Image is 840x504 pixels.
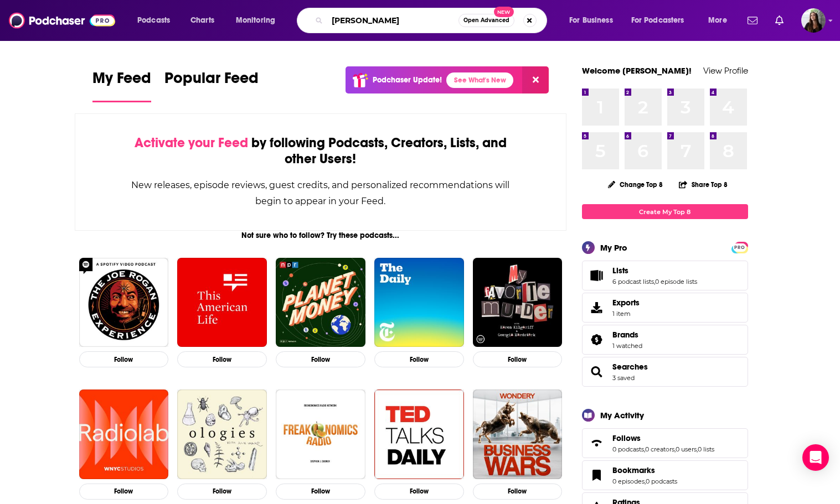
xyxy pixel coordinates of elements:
[79,351,169,367] button: Follow
[463,18,509,23] span: Open Advanced
[612,310,640,318] span: 1 item
[600,410,644,420] div: My Activity
[612,330,642,340] a: Brands
[612,433,714,443] a: Follows
[374,389,464,479] img: TED Talks Daily
[612,266,697,276] a: Lists
[612,298,640,308] span: Exports
[743,11,762,30] a: Show notifications dropdown
[561,12,627,29] button: open menu
[137,13,170,28] span: Podcasts
[276,258,365,347] img: Planet Money
[654,278,655,285] span: ,
[458,14,514,27] button: Open AdvancedNew
[276,351,365,367] button: Follow
[600,242,627,253] div: My Pro
[646,477,677,485] a: 0 podcasts
[624,12,700,29] button: open menu
[473,351,563,367] button: Follow
[582,460,748,490] span: Bookmarks
[771,11,788,30] a: Show notifications dropdown
[582,293,748,323] a: Exports
[586,300,608,315] span: Exports
[164,69,259,102] a: Popular Feed
[733,243,746,252] span: PRO
[586,435,608,451] a: Follows
[612,278,654,285] a: 6 podcast lists
[582,65,692,76] a: Welcome [PERSON_NAME]!
[631,13,684,28] span: For Podcasters
[236,13,275,28] span: Monitoring
[586,364,608,380] a: Searches
[473,484,563,500] button: Follow
[801,8,826,33] img: User Profile
[569,13,613,28] span: For Business
[612,465,677,475] a: Bookmarks
[612,266,628,276] span: Lists
[135,134,248,151] span: Activate your Feed
[327,12,458,29] input: Search podcasts, credits, & more...
[190,13,214,28] span: Charts
[674,445,676,453] span: ,
[374,258,464,347] img: The Daily
[131,177,511,209] div: New releases, episode reviews, guest credits, and personalized recommendations will begin to appe...
[75,231,567,240] div: Not sure who to follow? Try these podcasts...
[733,243,746,251] a: PRO
[582,428,748,458] span: Follows
[79,258,169,347] img: The Joe Rogan Experience
[130,12,184,29] button: open menu
[164,69,259,94] span: Popular Feed
[801,8,826,33] span: Logged in as bnmartinn
[307,8,558,33] div: Search podcasts, credits, & more...
[645,477,646,485] span: ,
[582,261,748,290] span: Lists
[678,174,728,195] button: Share Top 8
[586,268,608,283] a: Lists
[703,65,748,76] a: View Profile
[612,477,645,485] a: 0 episodes
[801,8,826,33] button: Show profile menu
[374,351,464,367] button: Follow
[92,69,151,102] a: My Feed
[582,204,748,219] a: Create My Top 8
[586,467,608,483] a: Bookmarks
[276,389,365,479] a: Freakonomics Radio
[473,389,563,479] img: Business Wars
[446,72,513,88] a: See What's New
[612,342,642,350] a: 1 watched
[177,389,267,479] img: Ologies with Alie Ward
[612,330,638,340] span: Brands
[9,10,115,31] a: Podchaser - Follow, Share and Rate Podcasts
[645,445,674,453] a: 0 creators
[612,445,644,453] a: 0 podcasts
[228,12,290,29] button: open menu
[601,178,670,191] button: Change Top 8
[802,444,829,471] div: Open Intercom Messenger
[708,13,727,28] span: More
[177,484,267,500] button: Follow
[612,362,648,372] a: Searches
[700,12,741,29] button: open menu
[644,445,645,453] span: ,
[473,258,563,347] img: My Favorite Murder with Karen Kilgariff and Georgia Hardstark
[494,7,514,17] span: New
[131,135,511,167] div: by following Podcasts, Creators, Lists, and other Users!
[676,445,697,453] a: 0 users
[183,12,221,29] a: Charts
[698,445,714,453] a: 0 lists
[79,389,169,479] img: Radiolab
[697,445,698,453] span: ,
[276,484,365,500] button: Follow
[79,484,169,500] button: Follow
[177,258,267,347] a: This American Life
[373,75,442,85] p: Podchaser Update!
